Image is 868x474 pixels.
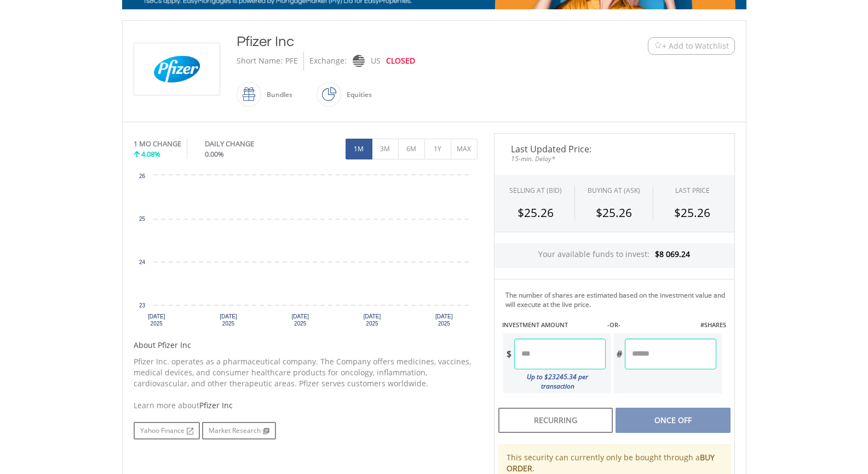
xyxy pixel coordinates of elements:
[134,170,478,334] svg: Interactive chart
[424,139,451,159] button: 1Y
[588,186,640,195] span: BUYING AT (ASK)
[505,290,730,309] div: The number of shares are estimated based on the investment value and will execute at the live price.
[654,42,662,50] img: Watchlist
[503,145,726,153] span: Last Updated Price:
[662,41,729,52] span: + Add to Watchlist
[371,52,381,71] div: US
[134,356,478,389] p: Pfizer Inc. operates as a pharmaceutical company. The Company offers medicines, vaccines, medical...
[147,313,165,327] text: [DATE] 2025
[648,37,735,55] button: Watchlist + Add to Watchlist
[136,43,218,95] img: EQU.US.PFE.png
[285,52,298,71] div: PFE
[352,55,364,67] img: nasdaq.png
[309,52,347,71] div: Exchange:
[674,205,710,220] span: $25.26
[220,313,237,327] text: [DATE] 2025
[675,186,710,195] div: LAST PRICE
[507,452,715,473] b: BUY ORDER
[134,139,181,149] div: 1 MO CHANGE
[607,321,620,329] label: -OR-
[341,82,372,108] div: Equities
[139,302,145,309] text: 23
[141,149,160,159] span: 4.08%
[503,369,606,393] div: Up to $23245.34 per transaction
[495,243,734,268] div: Your available funds to invest:
[503,153,726,164] span: 15-min. Delay*
[139,259,145,265] text: 24
[616,408,730,433] div: Once Off
[202,422,276,439] a: Market Research
[503,339,514,369] div: $
[134,422,200,439] a: Yahoo Finance
[596,205,632,220] span: $25.26
[363,313,381,327] text: [DATE] 2025
[398,139,425,159] button: 6M
[372,139,399,159] button: 3M
[205,149,224,159] span: 0.00%
[134,400,478,411] div: Learn more about
[346,139,372,159] button: 1M
[237,52,283,71] div: Short Name:
[435,313,453,327] text: [DATE] 2025
[502,321,568,329] label: INVESTMENT AMOUNT
[139,216,145,222] text: 25
[261,82,292,108] div: Bundles
[509,186,562,195] div: SELLING AT (BID)
[134,170,478,334] div: Chart. Highcharts interactive chart.
[700,321,726,329] label: #SHARES
[498,408,613,433] div: Recurring
[205,139,291,149] div: DAILY CHANGE
[386,52,415,71] div: CLOSED
[134,340,478,351] h5: About Pfizer Inc
[518,205,554,220] span: $25.26
[199,400,233,410] span: Pfizer Inc
[291,313,309,327] text: [DATE] 2025
[451,139,478,159] button: MAX
[613,339,625,369] div: #
[139,173,145,179] text: 26
[655,249,690,259] span: $8 069.24
[237,32,580,52] div: Pfizer Inc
